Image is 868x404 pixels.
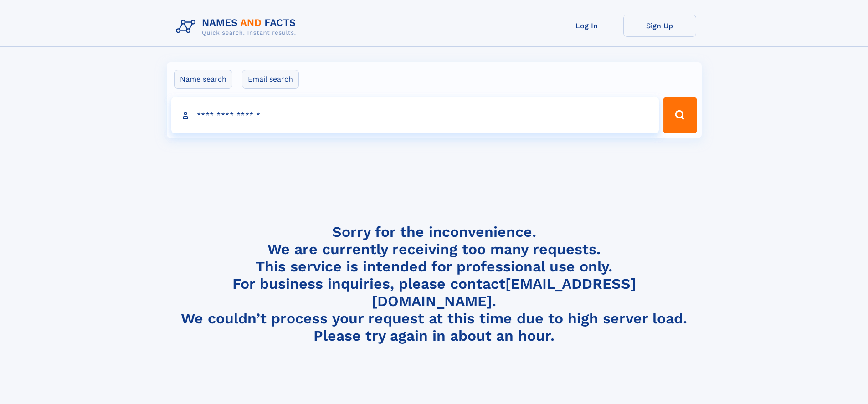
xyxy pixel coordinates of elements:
[623,15,696,37] a: Sign Up
[171,97,659,133] input: search input
[172,223,696,345] h4: Sorry for the inconvenience. We are currently receiving too many requests. This service is intend...
[174,70,232,89] label: Name search
[550,15,623,37] a: Log In
[663,97,697,133] button: Search Button
[372,275,636,310] a: [EMAIL_ADDRESS][DOMAIN_NAME]
[242,70,299,89] label: Email search
[172,15,303,39] img: Logo Names and Facts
